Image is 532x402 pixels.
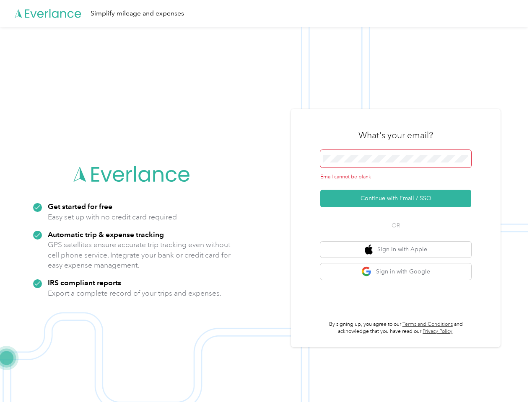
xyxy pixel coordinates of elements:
button: Continue with Email / SSO [320,190,471,207]
button: google logoSign in with Google [320,263,471,280]
p: Export a complete record of your trips and expenses. [48,288,221,299]
div: Email cannot be blank [320,173,471,181]
h3: What's your email? [358,129,433,141]
a: Terms and Conditions [402,321,453,327]
img: google logo [361,266,372,277]
div: Simplify mileage and expenses [91,8,184,19]
img: apple logo [365,245,373,255]
a: Privacy Policy [423,328,452,335]
span: OR [381,221,410,230]
p: GPS satellites ensure accurate trip tracking even without cell phone service. Integrate your bank... [48,240,231,271]
button: apple logoSign in with Apple [320,242,471,258]
p: Easy set up with no credit card required [48,212,177,222]
p: By signing up, you agree to our and acknowledge that you have read our . [320,321,471,335]
strong: Get started for free [48,202,112,211]
strong: IRS compliant reports [48,278,121,287]
strong: Automatic trip & expense tracking [48,230,164,239]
